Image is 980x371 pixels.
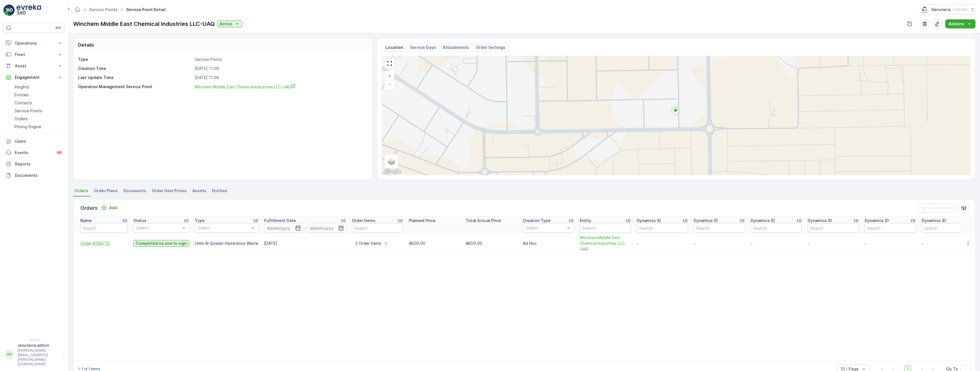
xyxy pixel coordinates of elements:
button: Fleet [3,49,65,60]
p: Order Settings [476,45,505,50]
a: Winchem Middle East Chemical Industries LLC-UAQ [580,235,631,252]
p: Location [385,45,403,50]
button: Asset [3,60,65,72]
img: logo_light-DOdMpM7g.png [17,5,41,16]
p: Clear Filters [929,205,954,211]
p: Renuterra [932,7,951,13]
div: RR [5,350,14,359]
p: Service Days [410,45,436,50]
p: Entities [15,92,29,98]
a: Documents [3,170,65,181]
p: ( +04:00 ) [953,7,967,12]
p: Fleet [15,52,54,57]
p: Completed no one to sign [136,241,187,246]
p: Operations [15,40,54,46]
a: Entities [12,91,65,99]
span: AED0.00 [409,241,425,246]
p: Dynamics ID [751,218,775,223]
p: Reports [15,161,63,167]
p: Total Actual Price [466,218,501,223]
p: Orders [15,116,28,122]
p: Type [78,57,192,62]
p: - [637,241,688,246]
img: Screenshot_2024-07-26_at_13.33.01.png [920,7,929,13]
p: Ad Hoc [523,241,574,246]
p: Dynamics ID [922,218,946,223]
a: Zoom In [385,72,394,80]
button: Renuterra(+04:00) [920,5,975,15]
button: Completed no one to sign [133,240,189,247]
input: dd/mm/yyyy [264,223,303,233]
a: Users [3,136,65,147]
p: Winchem Middle East Chemical Industries LLC-UAQ [73,20,215,28]
span: Documents [123,188,146,194]
button: Operations [3,38,65,49]
p: Engagement [15,74,54,80]
a: Events99 [3,147,65,158]
p: Details [78,42,94,48]
p: - [694,241,745,246]
p: - [922,241,973,246]
button: RRrenuterra.admin[PERSON_NAME][EMAIL_ADDRESS][PERSON_NAME][DOMAIN_NAME] [3,343,65,366]
a: Order #106773 [80,241,128,246]
p: Orders [80,204,98,212]
input: Search [352,223,403,233]
span: − [388,82,391,87]
a: Service Points [12,107,65,115]
p: Operation Management Service Point [78,84,192,90]
img: logo [3,5,15,16]
span: + [388,73,391,78]
a: View Fullscreen [385,59,394,68]
p: Order Items [352,218,375,223]
p: [DATE] 11:06 [195,66,366,71]
p: Actions [949,21,964,27]
p: Creation Time [78,66,192,71]
p: Entity [580,218,591,223]
a: Homepage [74,9,81,13]
input: Search [922,223,973,233]
span: Order Plans [94,188,118,194]
p: Pricing Engine [15,124,41,130]
button: Add [99,204,119,211]
span: Order Item Prices [152,188,187,194]
p: Status [133,218,146,223]
p: Insights [15,84,29,90]
p: Asset [15,63,54,69]
p: Dynamics ID [865,218,889,223]
button: Active [217,20,242,27]
p: Active [219,21,232,27]
a: Open this area in Google Maps (opens a new window) [383,168,402,175]
p: 99 [57,150,62,155]
span: Assets [192,188,206,194]
p: renuterra.admin [18,343,60,348]
input: dd/mm/yyyy [307,223,346,233]
a: Service Points [89,7,118,12]
button: 2 Order Items [352,239,391,248]
p: ⌘B [55,26,61,30]
p: Users [15,138,63,144]
p: Select [198,225,250,231]
p: [DATE] 11:06 [195,75,366,80]
p: Service Points [195,57,366,62]
a: Winchem Middle East Chemical Industries LLC-UAQ [195,84,366,90]
p: - [865,241,916,246]
p: Planned Price [409,218,436,223]
a: Zoom Out [385,80,394,89]
p: Events [15,150,52,156]
p: - [808,241,859,246]
input: Search [637,223,688,233]
input: Search [865,223,916,233]
p: Select [136,225,180,231]
input: Search [751,223,802,233]
p: [PERSON_NAME][EMAIL_ADDRESS][PERSON_NAME][DOMAIN_NAME] [18,348,60,366]
p: Type [195,218,205,223]
p: Dynamics ID [637,218,661,223]
span: AED0.00 [466,241,482,246]
p: Select [526,225,565,231]
span: Service Point Detail [125,7,167,13]
a: Reports [3,158,65,170]
button: Clear Filters [917,204,957,213]
button: Engagement [3,72,65,83]
p: Umm Al Quwain Hazardous Waste [195,241,258,246]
